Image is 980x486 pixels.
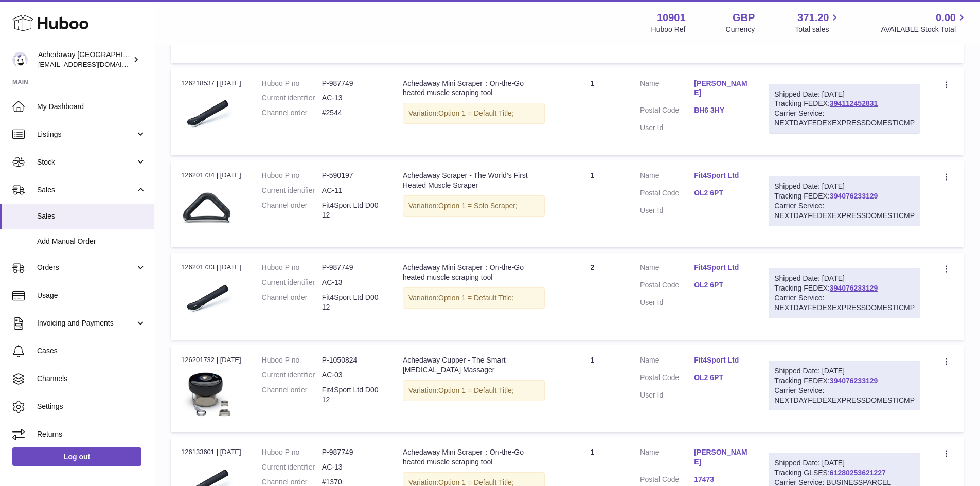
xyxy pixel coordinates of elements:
div: 126201733 | [DATE] [181,263,241,272]
span: Orders [37,263,135,273]
a: Fit4Sport Ltd [694,171,748,181]
span: Channels [37,374,146,384]
span: Add Manual Order [37,237,146,246]
dt: Postal Code [640,280,694,293]
div: Achedaway Mini Scraper：On-the-Go heated muscle scraping tool [403,79,545,98]
div: Shipped Date: [DATE] [774,89,915,99]
div: Tracking FEDEX: [769,84,920,134]
dd: AC-11 [322,186,382,195]
span: Option 1 = Default Title; [438,294,514,302]
dd: P-987749 [322,79,382,88]
span: Option 1 = Default Title; [438,109,514,117]
a: 394076233129 [830,192,878,200]
dt: Huboo P no [262,263,322,273]
a: OL2 6PT [694,280,748,290]
span: Option 1 = Default Title; [438,386,514,394]
td: 1 [555,345,630,432]
td: 2 [555,253,630,339]
dd: AC-13 [322,278,382,287]
dt: Name [640,355,694,368]
div: Variation: [403,103,545,124]
dt: Name [640,79,694,101]
a: Fit4Sport Ltd [694,355,748,365]
dt: User Id [640,206,694,215]
dt: Channel order [262,293,322,312]
td: 1 [555,68,630,155]
span: My Dashboard [37,102,146,112]
span: Total sales [795,25,841,34]
dt: Huboo P no [262,79,322,88]
div: 126133601 | [DATE] [181,447,241,457]
dt: Postal Code [640,105,694,118]
span: Invoicing and Payments [37,318,135,328]
span: AVAILABLE Stock Total [881,25,968,34]
dd: P-1050824 [322,355,382,365]
div: Carrier Service: NEXTDAYFEDEXEXPRESSDOMESTICMP [774,386,915,405]
div: Shipped Date: [DATE] [774,458,915,468]
a: OL2 6PT [694,373,748,383]
a: OL2 6PT [694,188,748,198]
dt: Current identifier [262,278,322,287]
div: Carrier Service: NEXTDAYFEDEXEXPRESSDOMESTICMP [774,201,915,221]
div: Achedaway Scraper - The World’s First Heated Muscle Scraper [403,171,545,190]
a: 394112452831 [830,99,878,107]
div: Achedaway Cupper - The Smart [MEDICAL_DATA] Massager [403,355,545,375]
dd: Fit4Sport Ltd D0012 [322,201,382,220]
img: musclescraper_750x_c42b3404-e4d5-48e3-b3b1-8be745232369.png [181,276,233,327]
div: 126201734 | [DATE] [181,171,241,180]
span: Option 1 = Solo Scraper; [438,202,518,210]
a: 371.20 Total sales [795,11,841,34]
span: 371.20 [797,11,829,25]
span: Listings [37,130,135,139]
dd: P-987749 [322,263,382,273]
dt: Name [640,447,694,470]
td: 1 [555,160,630,247]
dt: Current identifier [262,186,322,195]
strong: 10901 [657,11,686,25]
dt: Channel order [262,385,322,405]
div: Tracking FEDEX: [769,268,920,318]
dt: Channel order [262,108,322,118]
span: [EMAIL_ADDRESS][DOMAIN_NAME] [38,60,151,68]
dt: Current identifier [262,462,322,472]
div: 126218537 | [DATE] [181,79,241,88]
dt: Huboo P no [262,171,322,181]
dd: AC-03 [322,370,382,380]
img: admin@newpb.co.uk [12,52,28,67]
dd: AC-13 [322,462,382,472]
span: Returns [37,429,146,439]
a: 17473 [694,475,748,484]
a: [PERSON_NAME] [694,447,748,467]
dd: #2544 [322,108,382,118]
div: Tracking FEDEX: [769,361,920,411]
span: Sales [37,185,135,195]
a: Fit4Sport Ltd [694,263,748,273]
span: Sales [37,211,146,221]
div: Shipped Date: [DATE] [774,366,915,376]
dt: Postal Code [640,188,694,201]
dd: Fit4Sport Ltd D0012 [322,293,382,312]
div: Achedaway Mini Scraper：On-the-Go heated muscle scraping tool [403,447,545,467]
dt: Huboo P no [262,447,322,457]
dt: Channel order [262,201,322,220]
dt: Name [640,171,694,183]
a: 61280253621227 [830,469,886,477]
dd: P-590197 [322,171,382,181]
a: 394076233129 [830,284,878,292]
dd: AC-13 [322,93,382,103]
a: BH6 3HY [694,105,748,115]
div: Variation: [403,287,545,309]
img: musclescraper_750x_c42b3404-e4d5-48e3-b3b1-8be745232369.png [181,91,233,142]
dt: Current identifier [262,370,322,380]
a: Log out [12,447,141,466]
dt: Postal Code [640,373,694,385]
span: Usage [37,291,146,300]
dt: User Id [640,390,694,400]
a: [PERSON_NAME] [694,79,748,98]
dd: Fit4Sport Ltd D0012 [322,385,382,405]
span: Settings [37,402,146,411]
dt: Name [640,263,694,275]
div: Tracking FEDEX: [769,176,920,226]
div: Carrier Service: NEXTDAYFEDEXEXPRESSDOMESTICMP [774,109,915,128]
a: 0.00 AVAILABLE Stock Total [881,11,968,34]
